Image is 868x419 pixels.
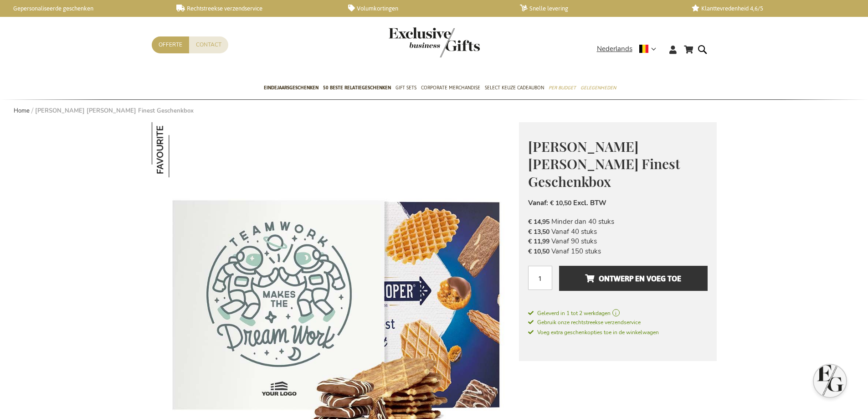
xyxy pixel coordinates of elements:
[14,107,30,115] a: Home
[520,5,677,12] a: Snelle levering
[528,266,552,290] input: Aantal
[528,247,708,256] li: Vanaf 150 stuks
[389,27,480,57] img: Exclusive Business gifts logo
[528,228,550,236] span: € 13,50
[389,27,434,57] a: store logo
[323,83,391,93] span: 50 beste relatiegeschenken
[421,83,480,93] span: Corporate Merchandise
[528,317,708,327] a: Gebruik onze rechtstreekse verzendservice
[528,217,550,226] span: € 14,95
[585,271,681,286] span: Ontwerp en voeg toe
[550,199,571,207] span: € 10,50
[528,198,548,207] span: Vanaf:
[597,44,632,54] span: Nederlands
[485,83,544,93] span: Select Keuze Cadeaubon
[559,266,707,291] button: Ontwerp en voeg toe
[597,44,662,54] div: Nederlands
[152,122,207,177] img: Jules Destrooper Jules' Finest Geschenkbox
[528,237,708,246] li: Vanaf 90 stuks
[5,5,162,12] a: Gepersonaliseerde geschenken
[528,329,659,336] span: Voeg extra geschenkopties toe in de winkelwagen
[528,217,708,227] li: Minder dan 40 stuks
[35,107,194,115] strong: [PERSON_NAME] [PERSON_NAME] Finest Geschenkbox
[528,247,550,256] span: € 10,50
[528,237,550,246] span: € 11,99
[176,5,334,12] a: Rechtstreekse verzendservice
[692,5,849,12] a: Klanttevredenheid 4,6/5
[152,36,189,53] a: Offerte
[528,137,680,191] span: [PERSON_NAME] [PERSON_NAME] Finest Geschenkbox
[528,227,708,237] li: Vanaf 40 stuks
[549,83,576,93] span: Per Budget
[580,83,616,93] span: Gelegenheden
[395,83,416,93] span: Gift Sets
[528,327,708,337] a: Voeg extra geschenkopties toe in de winkelwagen
[264,83,318,93] span: Eindejaarsgeschenken
[573,198,606,207] span: Excl. BTW
[528,309,708,317] a: Geleverd in 1 tot 2 werkdagen
[189,36,228,53] a: Contact
[348,5,505,12] a: Volumkortingen
[528,319,641,326] span: Gebruik onze rechtstreekse verzendservice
